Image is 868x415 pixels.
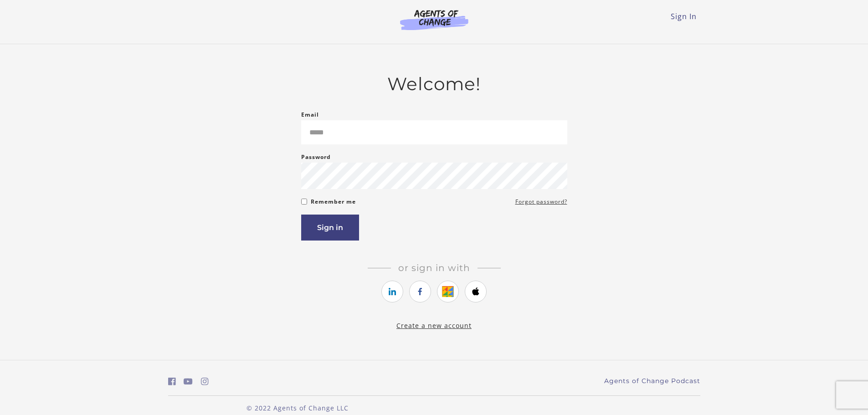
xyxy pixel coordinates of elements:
[409,281,431,302] a: https://courses.thinkific.com/users/auth/facebook?ss%5Breferral%5D=&ss%5Buser_return_to%5D=&ss%5B...
[604,376,700,386] a: Agents of Change Podcast
[391,262,478,273] span: Or sign in with
[301,109,319,120] label: Email
[437,281,459,302] a: https://courses.thinkific.com/users/auth/google?ss%5Breferral%5D=&ss%5Buser_return_to%5D=&ss%5Bvi...
[184,377,193,386] i: https://www.youtube.com/c/AgentsofChangeTestPrepbyMeaganMitchell (Open in a new window)
[168,377,176,386] i: https://www.facebook.com/groups/aswbtestprep (Open in a new window)
[311,196,356,207] label: Remember me
[301,152,331,163] label: Password
[168,375,176,388] a: https://www.facebook.com/groups/aswbtestprep (Open in a new window)
[301,73,567,95] h2: Welcome!
[381,281,403,302] a: https://courses.thinkific.com/users/auth/linkedin?ss%5Breferral%5D=&ss%5Buser_return_to%5D=&ss%5B...
[396,321,472,330] a: Create a new account
[168,403,427,413] p: © 2022 Agents of Change LLC
[390,9,478,30] img: Agents of Change Logo
[301,215,359,241] button: Sign in
[201,377,209,386] i: https://www.instagram.com/agentsofchangeprep/ (Open in a new window)
[201,375,209,388] a: https://www.instagram.com/agentsofchangeprep/ (Open in a new window)
[671,11,697,21] a: Sign In
[515,196,567,207] a: Forgot password?
[184,375,193,388] a: https://www.youtube.com/c/AgentsofChangeTestPrepbyMeaganMitchell (Open in a new window)
[465,281,487,302] a: https://courses.thinkific.com/users/auth/apple?ss%5Breferral%5D=&ss%5Buser_return_to%5D=&ss%5Bvis...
